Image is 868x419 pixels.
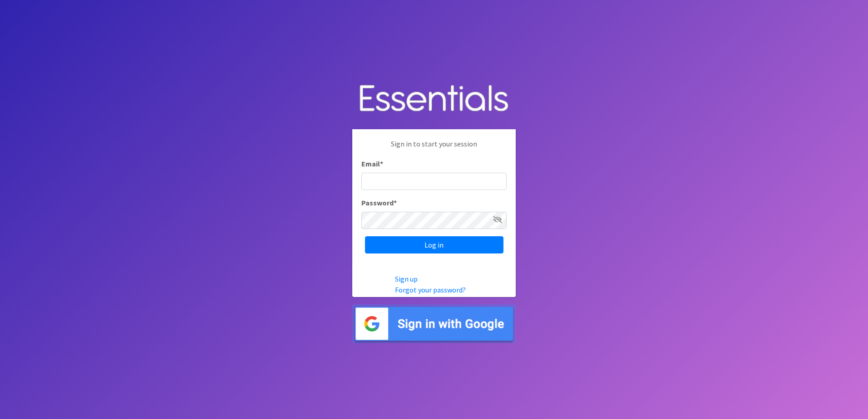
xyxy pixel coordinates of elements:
[352,304,516,344] img: Sign in with Google
[365,236,503,253] input: Log in
[361,158,383,169] label: Email
[352,76,516,122] img: Human Essentials
[361,197,397,208] label: Password
[361,138,507,158] p: Sign in to start your session
[394,198,397,207] abbr: required
[395,285,466,294] a: Forgot your password?
[395,274,418,283] a: Sign up
[380,159,383,168] abbr: required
